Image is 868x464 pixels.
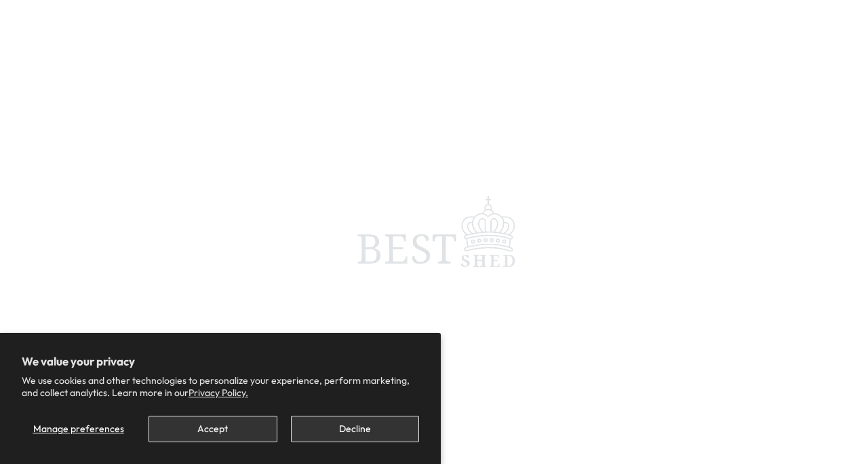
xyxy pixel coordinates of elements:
button: Manage preferences [22,416,135,442]
p: We use cookies and other technologies to personalize your experience, perform marketing, and coll... [22,374,419,399]
button: Decline [291,416,419,442]
span: Manage preferences [33,423,124,435]
h2: We value your privacy [22,355,419,368]
button: Accept [149,416,277,442]
a: Privacy Policy. [189,387,248,399]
